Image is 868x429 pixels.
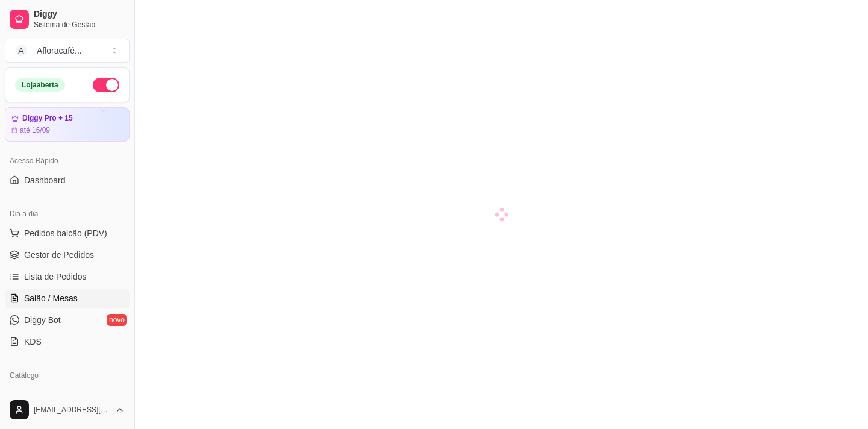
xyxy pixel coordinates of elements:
span: Gestor de Pedidos [24,249,94,261]
span: Diggy [34,9,125,20]
span: Dashboard [24,174,66,186]
span: Pedidos balcão (PDV) [24,227,107,239]
article: Diggy Pro + 15 [22,114,73,123]
a: Salão / Mesas [5,289,130,308]
a: DiggySistema de Gestão [5,5,130,34]
a: Lista de Pedidos [5,267,130,286]
button: Select a team [5,39,130,63]
a: Diggy Pro + 15até 16/09 [5,107,130,142]
a: KDS [5,332,130,351]
a: Produtos [5,385,130,404]
div: Loja aberta [15,78,65,92]
button: [EMAIL_ADDRESS][DOMAIN_NAME] [5,395,130,424]
div: Acesso Rápido [5,151,130,171]
a: Diggy Botnovo [5,310,130,330]
button: Pedidos balcão (PDV) [5,224,130,243]
span: [EMAIL_ADDRESS][DOMAIN_NAME] [34,405,110,415]
span: Sistema de Gestão [34,20,125,30]
span: Lista de Pedidos [24,271,87,283]
a: Gestor de Pedidos [5,245,130,265]
span: A [15,45,27,57]
div: Dia a dia [5,204,130,224]
span: Diggy Bot [24,314,61,326]
span: KDS [24,336,42,348]
div: Afloracafé ... [37,45,82,57]
button: Alterar Status [93,78,119,92]
div: Catálogo [5,366,130,385]
span: Salão / Mesas [24,292,78,304]
article: até 16/09 [20,125,50,135]
span: Produtos [24,389,58,401]
a: Dashboard [5,171,130,190]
